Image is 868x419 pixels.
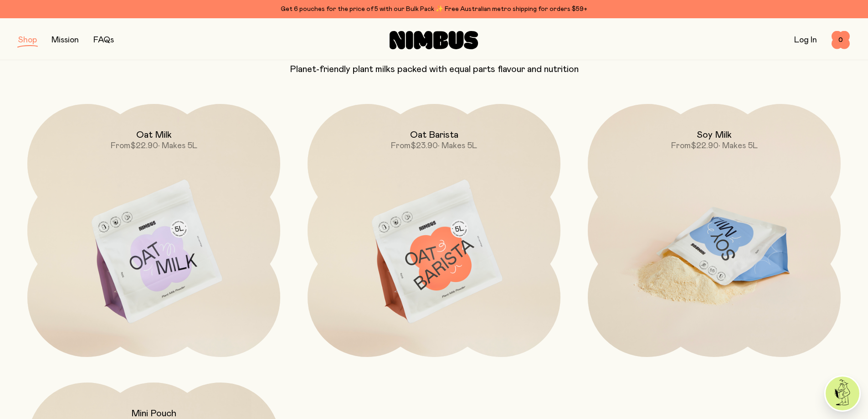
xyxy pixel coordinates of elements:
[18,4,850,15] div: Get 6 pouches for the price of 5 with our Bulk Pack ✨ Free Australian metro shipping for orders $59+
[158,142,197,150] span: • Makes 5L
[93,36,114,44] a: FAQs
[588,104,841,357] a: Soy MilkFrom$22.90• Makes 5L
[691,142,719,150] span: $22.90
[438,142,477,150] span: • Makes 5L
[832,31,850,49] button: 0
[111,142,130,150] span: From
[411,142,438,150] span: $23.90
[27,104,280,357] a: Oat MilkFrom$22.90• Makes 5L
[18,64,850,75] p: Planet-friendly plant milks packed with equal parts flavour and nutrition
[671,142,691,150] span: From
[51,36,79,44] a: Mission
[826,377,859,410] img: agent
[719,142,758,150] span: • Makes 5L
[410,129,458,140] h2: Oat Barista
[130,142,158,150] span: $22.90
[697,129,732,140] h2: Soy Milk
[308,104,560,357] a: Oat BaristaFrom$23.90• Makes 5L
[131,408,176,419] h2: Mini Pouch
[136,129,172,140] h2: Oat Milk
[794,36,817,44] a: Log In
[391,142,411,150] span: From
